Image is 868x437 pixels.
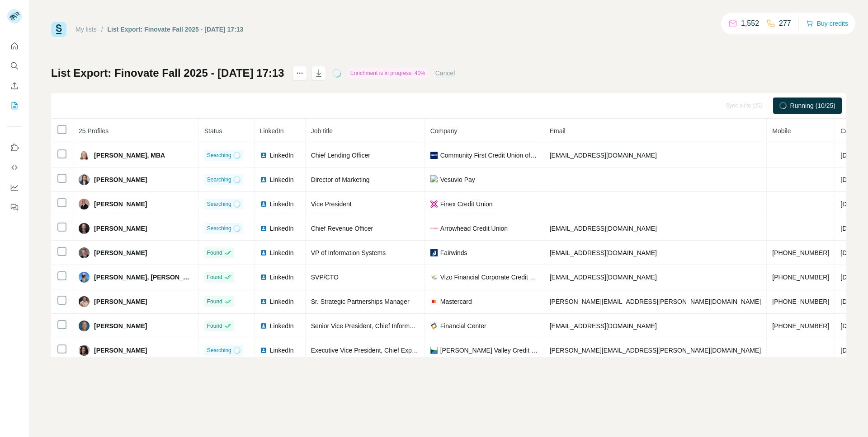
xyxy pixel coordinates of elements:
span: Vesuvio Pay [440,175,475,184]
button: Use Surfe API [7,159,22,176]
span: Job title [311,127,333,135]
span: Mastercard [440,297,472,306]
span: LinkedIn [270,248,294,257]
span: Sr. Strategic Partnerships Manager [311,298,410,305]
span: [EMAIL_ADDRESS][DOMAIN_NAME] [550,152,657,159]
span: [PHONE_NUMBER] [772,249,829,256]
img: Avatar [79,150,90,161]
span: Chief Revenue Officer [311,225,373,232]
span: Financial Center [440,321,486,330]
span: Searching [207,151,231,159]
img: Avatar [79,272,90,283]
span: [EMAIL_ADDRESS][DOMAIN_NAME] [550,249,657,256]
span: SVP/CTO [311,274,339,281]
span: Searching [207,224,231,232]
span: [PERSON_NAME] [94,321,147,330]
span: [PERSON_NAME], [PERSON_NAME] [94,273,193,282]
span: Arrowhead Credit Union [440,224,508,233]
span: LinkedIn [270,224,294,233]
img: LinkedIn logo [260,152,267,159]
span: Finex Credit Union [440,200,493,209]
img: LinkedIn logo [260,225,267,232]
img: LinkedIn logo [260,249,267,256]
div: List Export: Finovate Fall 2025 - [DATE] 17:13 [108,25,244,34]
span: Found [207,298,222,306]
span: Vice President [311,200,352,208]
span: [PERSON_NAME][EMAIL_ADDRESS][PERSON_NAME][DOMAIN_NAME] [550,347,761,354]
li: / [101,25,103,34]
span: [PERSON_NAME] [94,200,147,209]
span: Vizo Financial Corporate Credit Union [440,273,538,282]
span: Executive Vice President, Chief Experience Officer [311,347,453,354]
img: company-logo [430,322,438,330]
button: Buy credits [806,17,848,30]
span: Fairwinds [440,248,467,257]
img: Avatar [79,223,90,234]
img: Avatar [79,174,90,185]
span: Chief Lending Officer [311,152,370,159]
span: [PERSON_NAME] [94,175,147,184]
span: Senior Vice President, Chief Information Officer [311,322,444,330]
span: VP of Information Systems [311,249,386,256]
span: Email [550,127,566,135]
span: Running (10/25) [790,101,835,110]
button: Quick start [7,38,22,54]
span: LinkedIn [270,297,294,306]
button: My lists [7,98,22,114]
img: Avatar [79,199,90,209]
span: [EMAIL_ADDRESS][DOMAIN_NAME] [550,322,657,330]
span: [PHONE_NUMBER] [772,298,829,305]
img: company-logo [430,225,438,232]
span: LinkedIn [270,151,294,160]
button: Dashboard [7,179,22,195]
a: My lists [75,26,97,33]
img: Avatar [79,247,90,258]
h1: List Export: Finovate Fall 2025 - [DATE] 17:13 [51,66,284,80]
img: LinkedIn logo [260,347,267,354]
span: Searching [207,200,231,208]
span: [PERSON_NAME] [94,248,147,257]
button: Search [7,58,22,74]
span: LinkedIn [270,273,294,282]
img: company-logo [430,175,438,184]
img: company-logo [430,298,438,305]
img: LinkedIn logo [260,176,267,183]
span: [PERSON_NAME] Valley Credit Union [440,346,538,355]
img: LinkedIn logo [260,322,267,330]
span: LinkedIn [270,175,294,184]
span: [PERSON_NAME] [94,224,147,233]
span: Found [207,322,222,330]
img: Avatar [79,321,90,331]
span: [PHONE_NUMBER] [772,274,829,281]
img: company-logo [430,152,438,159]
span: LinkedIn [270,321,294,330]
span: [PERSON_NAME], MBA [94,151,165,160]
span: [PERSON_NAME] [94,346,147,355]
span: [PHONE_NUMBER] [772,322,829,330]
img: company-logo [430,274,438,281]
button: actions [292,66,307,80]
img: Surfe Logo [51,22,66,37]
p: 1,552 [741,18,759,29]
button: Enrich CSV [7,78,22,94]
button: Cancel [435,69,455,78]
img: company-logo [430,347,438,354]
span: Company [430,127,458,135]
img: Avatar [79,345,90,356]
span: 25 Profiles [79,127,108,135]
span: Found [207,273,222,281]
img: Avatar [79,296,90,307]
span: [PERSON_NAME] [94,297,147,306]
span: Director of Marketing [311,176,370,183]
span: [EMAIL_ADDRESS][DOMAIN_NAME] [550,225,657,232]
img: company-logo [430,249,438,256]
img: LinkedIn logo [260,200,267,208]
span: LinkedIn [260,127,284,135]
span: [EMAIL_ADDRESS][DOMAIN_NAME] [550,274,657,281]
span: [PERSON_NAME][EMAIL_ADDRESS][PERSON_NAME][DOMAIN_NAME] [550,298,761,305]
span: Status [204,127,222,135]
span: Searching [207,346,231,354]
span: Community First Credit Union of [US_STATE] [440,151,538,160]
span: Searching [207,176,231,184]
div: Enrichment is in progress: 40% [348,68,428,79]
